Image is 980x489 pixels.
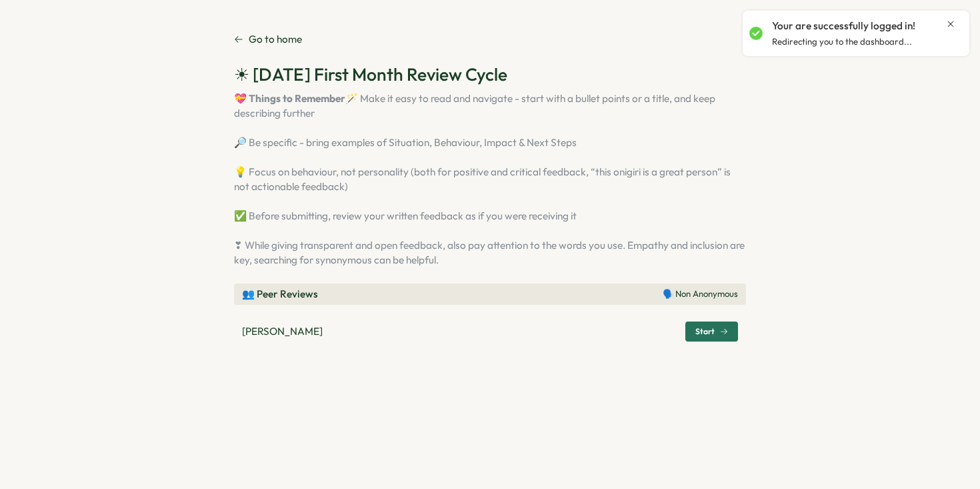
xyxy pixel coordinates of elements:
span: Start [695,328,715,336]
p: Go to home [249,32,302,47]
h2: ☀ [DATE] First Month Review Cycle [234,63,746,86]
button: Start [685,322,738,342]
strong: 💝 Things to Remember [234,92,345,105]
button: Close notification [945,19,956,29]
p: Your are successfully logged in! [772,19,915,33]
p: [PERSON_NAME] [242,324,323,339]
p: Redirecting you to the dashboard... [772,36,912,48]
p: 👥 Peer Reviews [242,287,318,302]
a: Go to home [234,32,302,47]
p: 🪄 Make it easy to read and navigate - start with a bullet points or a title, and keep describing ... [234,91,746,268]
p: 🗣️ Non Anonymous [663,288,738,300]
